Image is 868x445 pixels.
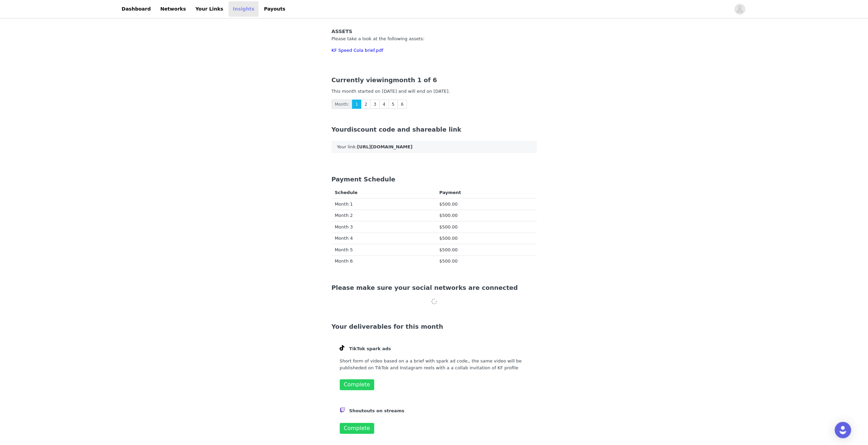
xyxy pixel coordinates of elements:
td: Month 2 [332,210,436,221]
div: avatar [736,4,743,15]
td: Month 4 [332,233,436,244]
span: Complete [340,423,374,434]
strong: TikTok spark ads [349,346,391,351]
a: 4 [379,100,389,109]
span: shareable link [412,126,461,133]
div: Please make sure your social networks are connected [332,283,537,292]
div: Payment Schedule [332,175,537,184]
div: Your link: [332,141,537,153]
span: discount code [347,126,395,133]
a: Dashboard [118,1,155,17]
td: Month 6 [332,255,436,267]
a: KF Speed Cola brief.pdf [332,48,383,53]
div: Your [332,125,537,134]
div: Open Intercom Messenger [835,422,851,438]
a: Insights [229,1,258,17]
span: and [397,126,410,133]
span: month 1 of 6 [332,76,437,84]
span: $500.00 [439,224,458,229]
span: $500.00 [439,202,458,207]
a: Networks [156,1,190,17]
a: 5 [388,100,398,109]
a: Payouts [260,1,290,17]
span: $500.00 [439,258,458,264]
p: Short form of video based on a a brief with spark ad code,, the same video will be publisheded on... [340,358,529,371]
span: This month started on [DATE] and will end on [DATE]. [332,89,450,94]
span: $500.00 [439,236,458,241]
strong: [URL][DOMAIN_NAME] [357,144,412,149]
p: Please take a look at the following assets: [332,35,537,42]
span: Complete [340,379,374,390]
div: Your deliverables for this month [332,322,537,331]
span: $500.00 [439,247,458,252]
td: Month 1 [332,198,436,210]
a: 3 [370,100,380,109]
span: $500.00 [439,213,458,218]
td: Month 5 [332,244,436,256]
div: Assets [332,28,537,35]
a: Your Links [191,1,227,17]
td: Month 3 [332,221,436,233]
strong: Shoutouts on streams [349,408,404,413]
a: 6 [397,100,407,109]
span: Currently viewing [332,76,393,84]
th: Schedule [332,187,436,198]
a: 2 [361,100,371,109]
a: 1 [352,100,362,109]
th: Payment [436,187,536,198]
